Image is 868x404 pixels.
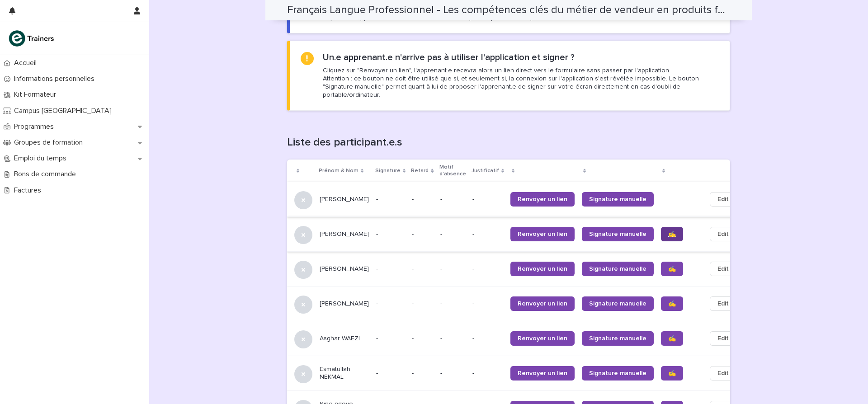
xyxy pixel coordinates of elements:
[287,252,751,287] tr: [PERSON_NAME]--- --Renvoyer un lienSignature manuelle✍️Edit
[668,301,676,307] span: ✍️
[10,107,119,115] p: Campus [GEOGRAPHIC_DATA]
[323,66,719,99] p: Cliquez sur "Renvoyer un lien", l'apprenant.e recevra alors un lien direct vers le formulaire san...
[376,300,405,308] p: -
[287,287,751,321] tr: [PERSON_NAME]--- --Renvoyer un lienSignature manuelle✍️Edit
[518,335,567,342] span: Renvoyer un lien
[376,335,405,343] p: -
[510,192,575,207] a: Renvoyer un lien
[589,301,646,307] span: Signature manuelle
[376,230,405,238] p: -
[668,231,676,237] span: ✍️
[518,231,567,237] span: Renvoyer un lien
[10,59,44,67] p: Accueil
[10,122,61,131] p: Programmes
[472,166,499,176] p: Justificatif
[10,138,90,147] p: Groupes de formation
[661,296,683,311] a: ✍️
[320,300,369,308] p: [PERSON_NAME]
[710,366,736,381] button: Edit
[412,229,415,238] p: -
[668,266,676,272] span: ✍️
[661,262,683,276] a: ✍️
[287,182,751,217] tr: [PERSON_NAME]--- --Renvoyer un lienSignature manuelleEdit
[710,331,736,346] button: Edit
[320,265,369,273] p: [PERSON_NAME]
[7,29,57,47] img: K0CqGN7SDeD6s4JG8KQk
[440,335,465,343] p: -
[589,335,646,342] span: Signature manuelle
[518,196,567,202] span: Renvoyer un lien
[440,300,465,308] p: -
[472,230,503,238] p: -
[320,366,369,381] p: Esmatullah NEKMAL
[10,170,83,179] p: Bons de commande
[320,196,369,203] p: [PERSON_NAME]
[439,162,466,179] p: Motif d'absence
[510,262,575,276] a: Renvoyer un lien
[287,136,730,149] h1: Liste des participant.e.s
[287,356,751,391] tr: Esmatullah NEKMAL--- --Renvoyer un lienSignature manuelle✍️Edit
[412,298,415,308] p: -
[589,231,646,237] span: Signature manuelle
[412,194,415,203] p: -
[319,166,359,176] p: Prénom & Nom
[589,266,646,272] span: Signature manuelle
[589,196,646,202] span: Signature manuelle
[440,265,465,273] p: -
[411,166,429,176] p: Retard
[287,321,751,356] tr: Asghar WAEZI--- --Renvoyer un lienSignature manuelle✍️Edit
[582,296,654,311] a: Signature manuelle
[717,195,729,204] span: Edit
[320,335,369,343] p: Asghar WAEZI
[710,262,736,276] button: Edit
[376,196,405,203] p: -
[472,265,503,273] p: -
[661,331,683,346] a: ✍️
[440,230,465,238] p: -
[10,154,74,163] p: Emploi du temps
[323,52,575,63] h2: Un.e apprenant.e n'arrive pas à utiliser l'application et signer ?
[412,333,415,343] p: -
[668,370,676,376] span: ✍️
[510,227,575,241] a: Renvoyer un lien
[440,370,465,377] p: -
[582,192,654,207] a: Signature manuelle
[287,217,751,252] tr: [PERSON_NAME]--- --Renvoyer un lienSignature manuelle✍️Edit
[10,186,48,195] p: Factures
[661,366,683,381] a: ✍️
[510,366,575,381] a: Renvoyer un lien
[510,296,575,311] a: Renvoyer un lien
[582,262,654,276] a: Signature manuelle
[518,266,567,272] span: Renvoyer un lien
[412,368,415,377] p: -
[510,331,575,346] a: Renvoyer un lien
[472,196,503,203] p: -
[10,90,63,99] p: Kit Formateur
[717,334,729,343] span: Edit
[376,265,405,273] p: -
[582,227,654,241] a: Signature manuelle
[710,192,736,207] button: Edit
[376,370,405,377] p: -
[287,4,726,17] h2: Français Langue Professionnel - Les compétences clés du métier de vendeur en produits frais
[710,296,736,311] button: Edit
[320,230,369,238] p: [PERSON_NAME]
[472,370,503,377] p: -
[472,300,503,308] p: -
[717,369,729,378] span: Edit
[518,370,567,376] span: Renvoyer un lien
[717,299,729,308] span: Edit
[661,227,683,241] a: ✍️
[412,263,415,273] p: -
[717,230,729,239] span: Edit
[440,196,465,203] p: -
[472,335,503,343] p: -
[589,370,646,376] span: Signature manuelle
[717,264,729,273] span: Edit
[375,166,401,176] p: Signature
[582,331,654,346] a: Signature manuelle
[10,75,102,83] p: Informations personnelles
[710,227,736,241] button: Edit
[668,335,676,342] span: ✍️
[518,301,567,307] span: Renvoyer un lien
